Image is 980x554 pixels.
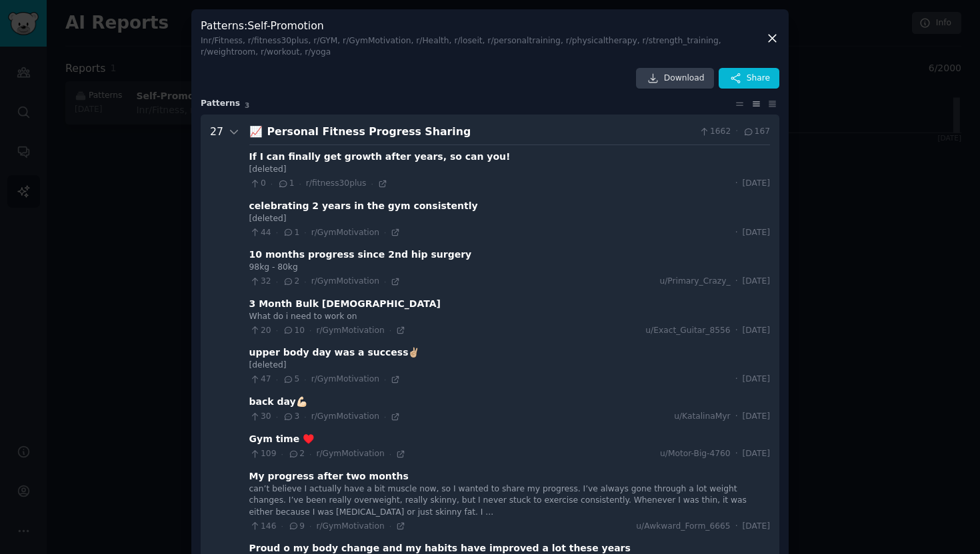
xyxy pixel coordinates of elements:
span: · [389,521,391,531]
span: · [735,227,738,239]
span: 146 [249,521,277,533]
span: · [309,449,311,459]
div: 3 Month Bulk [DEMOGRAPHIC_DATA] [249,297,441,311]
span: · [735,325,738,337]
span: 167 [743,126,770,138]
span: r/fitness30plus [306,178,367,188]
span: u/Primary_Crazy_ [659,276,730,288]
span: 109 [249,448,277,460]
span: Pattern s [201,98,240,110]
div: upper body day was a success✌🏼 [249,346,420,360]
span: · [735,374,738,386]
span: · [735,411,738,423]
span: u/Exact_Guitar_8556 [645,325,730,337]
span: · [389,449,391,459]
span: Share [747,73,770,85]
span: [DATE] [743,411,770,423]
span: 20 [249,325,271,337]
span: · [304,277,306,286]
span: 1662 [699,126,731,138]
span: 2 [288,448,305,460]
span: · [309,326,311,335]
span: [DATE] [743,276,770,288]
span: Download [664,73,705,85]
span: u/KatalinaMyr [674,411,730,423]
span: [DATE] [743,448,770,460]
span: · [299,179,301,188]
span: r/GymMotivation [316,521,384,531]
span: · [281,521,283,531]
span: 3 [245,101,249,109]
h3: Patterns : Self-Promotion [201,19,765,59]
span: 10 [283,325,305,337]
div: My progress after two months [249,469,409,483]
span: 3 [283,411,299,423]
span: · [389,326,391,335]
span: · [271,179,273,188]
div: If I can finally get growth after years, so can you! [249,150,511,164]
span: [DATE] [743,227,770,239]
span: 2 [283,276,299,288]
span: · [735,178,738,190]
span: 0 [249,178,266,190]
span: [DATE] [743,374,770,386]
span: 9 [288,521,305,533]
span: [DATE] [743,325,770,337]
div: can’t believe I actually have a bit muscle now, so I wanted to share my progress. I’ve always gon... [249,483,770,519]
span: · [735,448,738,460]
div: Gym time ♥️ [249,432,315,446]
div: 10 months progress since 2nd hip surgery [249,248,472,262]
span: [DATE] [743,178,770,190]
span: u/Awkward_Form_6665 [636,521,730,533]
span: · [304,412,306,421]
span: · [384,277,386,286]
span: · [304,375,306,384]
button: Share [719,68,779,89]
span: 5 [283,374,299,386]
div: celebrating 2 years in the gym consistently [249,199,478,213]
div: What do i need to work on [249,311,770,323]
span: 1 [283,227,299,239]
div: [deleted] [249,360,770,372]
span: 47 [249,374,271,386]
span: · [384,412,386,421]
span: · [384,375,386,384]
span: r/GymMotivation [316,326,384,335]
div: [deleted] [249,164,770,176]
span: r/GymMotivation [311,276,379,286]
span: [DATE] [743,521,770,533]
span: · [276,326,278,335]
span: · [281,449,283,459]
span: · [276,375,278,384]
span: r/GymMotivation [311,374,379,384]
span: r/GymMotivation [311,228,379,237]
span: · [384,228,386,237]
span: · [309,521,311,531]
span: · [276,412,278,421]
span: r/GymMotivation [316,449,384,458]
span: · [735,276,738,288]
span: r/GymMotivation [311,412,379,421]
span: u/Motor-Big-4760 [660,448,731,460]
div: [deleted] [249,213,770,225]
span: 44 [249,227,271,239]
div: Personal Fitness Progress Sharing [267,124,694,140]
span: · [276,277,278,286]
div: In r/Fitness, r/fitness30plus, r/GYM, r/GymMotivation, r/Health, r/loseit, r/personaltraining, r/... [201,35,765,59]
span: · [276,228,278,237]
div: back day💪🏻 [249,395,307,409]
span: 30 [249,411,271,423]
span: · [735,521,738,533]
span: 1 [277,178,294,190]
div: 98kg - 80kg [249,262,770,274]
span: · [735,126,738,138]
span: · [371,179,373,188]
span: · [304,228,306,237]
span: 32 [249,276,271,288]
a: Download [636,68,714,89]
span: 📈 [249,125,263,138]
